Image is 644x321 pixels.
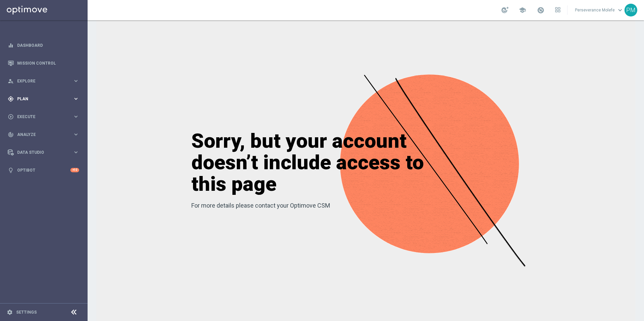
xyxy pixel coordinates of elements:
div: Explore [8,78,73,84]
i: person_search [8,78,14,84]
a: Dashboard [17,36,79,54]
div: Execute [8,114,73,120]
i: keyboard_arrow_right [73,149,79,155]
a: Mission Control [17,54,79,72]
button: lightbulb Optibot +10 [7,168,79,173]
i: keyboard_arrow_right [73,96,79,102]
i: track_changes [8,132,14,138]
a: Settings [16,310,37,314]
i: equalizer [8,42,14,48]
a: Optibot [17,161,70,179]
i: keyboard_arrow_right [73,131,79,138]
i: lightbulb [8,167,14,173]
span: Analyze [17,133,73,137]
div: Analyze [8,132,73,138]
span: school [519,6,526,14]
button: play_circle_outline Execute keyboard_arrow_right [7,114,79,119]
button: equalizer Dashboard [7,43,79,48]
i: gps_fixed [8,96,14,102]
span: Explore [17,79,73,83]
div: Data Studio [8,149,73,155]
button: Mission Control [7,61,79,66]
i: keyboard_arrow_right [73,113,79,120]
button: gps_fixed Plan keyboard_arrow_right [7,96,79,102]
div: Dashboard [8,36,79,54]
div: Mission Control [8,54,79,72]
h1: Sorry, but your account doesn’t include access to this page [191,130,451,195]
span: Plan [17,97,73,101]
i: play_circle_outline [8,114,14,120]
button: person_search Explore keyboard_arrow_right [7,78,79,84]
div: Optibot [8,161,79,179]
a: Perseverance Molefekeyboard_arrow_down [574,5,624,15]
i: keyboard_arrow_right [73,78,79,84]
span: Data Studio [17,150,73,154]
button: Data Studio keyboard_arrow_right [7,150,79,155]
span: keyboard_arrow_down [616,6,624,14]
i: settings [7,309,13,315]
div: +10 [70,168,79,172]
div: PM [624,4,637,16]
button: track_changes Analyze keyboard_arrow_right [7,132,79,137]
p: For more details please contact your Optimove CSM [191,202,451,210]
div: Plan [8,96,73,102]
span: Execute [17,115,73,119]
